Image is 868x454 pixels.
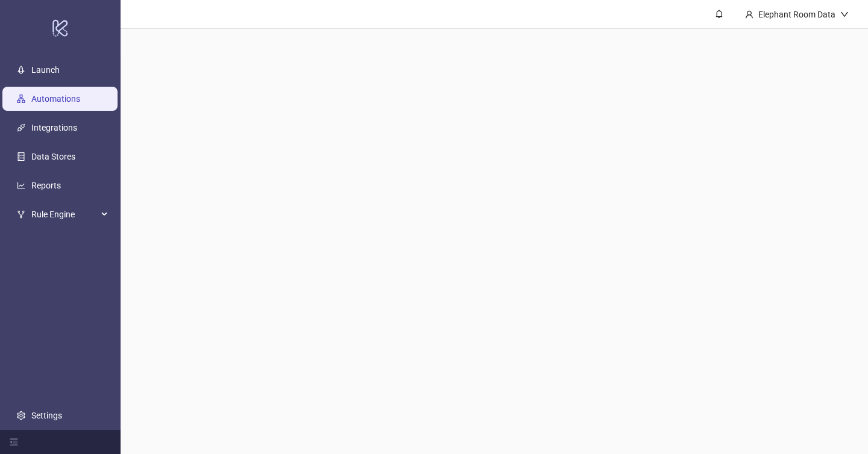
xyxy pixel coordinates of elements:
[10,438,18,446] span: menu-fold
[31,65,60,75] a: Launch
[745,10,753,19] span: user
[31,94,80,104] a: Automations
[31,152,75,161] a: Data Stores
[17,210,25,219] span: fork
[31,202,98,226] span: Rule Engine
[715,10,723,18] span: bell
[753,8,840,21] div: Elephant Room Data
[840,10,849,19] span: down
[31,411,62,420] a: Settings
[31,123,77,132] a: Integrations
[31,181,61,190] a: Reports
